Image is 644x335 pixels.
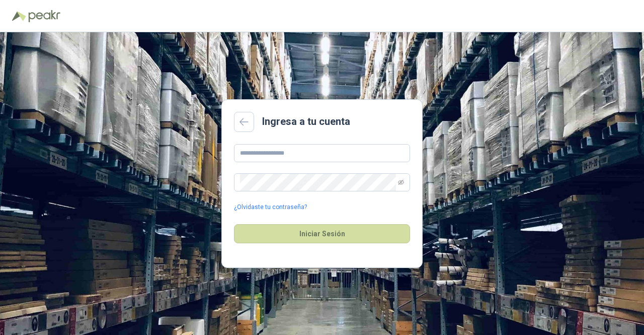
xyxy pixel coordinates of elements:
img: Logo [12,11,26,21]
img: Peakr [28,10,60,22]
h2: Ingresa a tu cuenta [262,114,350,129]
button: Iniciar Sesión [234,224,410,243]
a: ¿Olvidaste tu contraseña? [234,203,307,212]
span: eye-invisible [398,179,404,185]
